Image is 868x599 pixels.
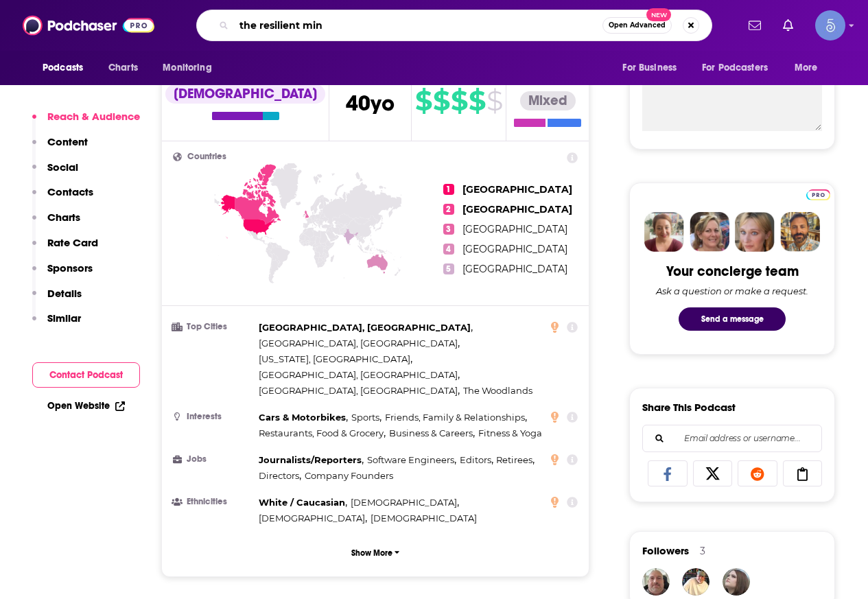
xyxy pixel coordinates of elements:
span: 40 yo [346,90,395,117]
span: [US_STATE], [GEOGRAPHIC_DATA] [259,353,410,364]
span: $ [415,90,432,112]
span: [DEMOGRAPHIC_DATA] [351,497,457,508]
span: [GEOGRAPHIC_DATA] [462,263,567,275]
span: Followers [642,544,689,557]
span: [GEOGRAPHIC_DATA] [462,203,572,215]
button: open menu [785,55,835,81]
input: Email address or username... [654,425,810,451]
span: For Podcasters [702,58,768,78]
button: Reach & Audience [32,110,140,135]
button: Social [32,161,78,186]
p: Similar [47,312,81,325]
span: [GEOGRAPHIC_DATA], [GEOGRAPHIC_DATA] [259,369,458,380]
button: Show profile menu [815,10,845,40]
img: Podchaser Pro [806,189,830,200]
span: [GEOGRAPHIC_DATA] [462,243,567,255]
button: open menu [613,55,694,81]
span: $ [486,90,502,112]
img: Jules Profile [735,212,775,252]
img: Sydney Profile [644,212,684,252]
span: Restaurants, Food & Grocery [259,427,384,438]
span: , [259,383,460,399]
span: , [351,495,459,510]
button: open menu [153,55,229,81]
img: User Profile [815,10,845,40]
input: Search podcasts, credits, & more... [234,14,602,36]
p: Contacts [47,185,93,198]
span: , [259,452,364,468]
p: Reach & Audience [47,110,140,123]
span: [DEMOGRAPHIC_DATA] [371,513,477,524]
button: Rate Card [32,236,98,261]
span: Cars & Motorbikes [259,412,346,423]
span: 2 [443,204,454,215]
span: , [496,452,535,468]
span: [GEOGRAPHIC_DATA] [462,183,572,196]
span: [GEOGRAPHIC_DATA], [GEOGRAPHIC_DATA] [259,338,458,349]
button: Details [32,287,82,312]
p: Details [47,287,82,300]
div: Your concierge team [666,263,799,280]
p: Show More [351,548,392,558]
button: open menu [693,55,788,81]
span: White / Caucasian [259,497,345,508]
span: 4 [443,244,454,255]
span: Retirees [496,454,532,465]
span: Open Advanced [609,22,666,29]
a: RandyR [642,568,670,596]
button: open menu [33,55,101,81]
h3: Ethnicities [173,497,253,506]
span: Logged in as Spiral5-G1 [815,10,845,40]
button: Sponsors [32,261,93,287]
p: Sponsors [47,261,93,274]
img: Barbara Profile [690,212,729,252]
span: Countries [187,152,226,161]
span: More [795,58,818,78]
div: Search followers [642,425,822,452]
button: Open AdvancedNew [602,17,672,34]
span: Business & Careers [389,427,473,438]
span: , [460,452,493,468]
span: Fitness & Yoga [478,427,542,438]
button: Content [32,135,88,161]
span: Software Engineers [367,454,454,465]
span: [DEMOGRAPHIC_DATA] [259,513,365,524]
div: 3 [700,545,705,557]
span: For Business [622,58,677,78]
button: Contact Podcast [32,362,140,388]
img: ADMANITY [682,568,709,596]
span: 1 [443,184,454,195]
span: [GEOGRAPHIC_DATA], [GEOGRAPHIC_DATA] [259,385,458,396]
span: , [259,351,412,367]
a: sarahstjohn [723,568,750,596]
img: Jon Profile [780,212,820,252]
span: [GEOGRAPHIC_DATA] [462,223,567,235]
span: Monitoring [163,58,211,78]
span: , [259,510,367,526]
span: $ [469,90,485,112]
span: Charts [108,58,138,78]
p: Charts [47,211,80,224]
a: Share on X/Twitter [693,460,733,486]
span: $ [451,90,467,112]
h3: Interests [173,412,253,421]
div: Mixed [520,91,576,110]
span: , [259,336,460,351]
span: 5 [443,263,454,274]
span: , [259,468,301,484]
button: Contacts [32,185,93,211]
h3: Top Cities [173,322,253,331]
a: Pro website [806,187,830,200]
img: Podchaser - Follow, Share and Rate Podcasts [23,12,154,38]
a: Open Website [47,400,125,412]
span: , [259,425,386,441]
button: Send a message [679,307,786,331]
span: 3 [443,224,454,235]
div: Ask a question or make a request. [656,285,808,296]
span: $ [433,90,449,112]
span: , [259,410,348,425]
p: Rate Card [47,236,98,249]
button: Similar [32,312,81,337]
